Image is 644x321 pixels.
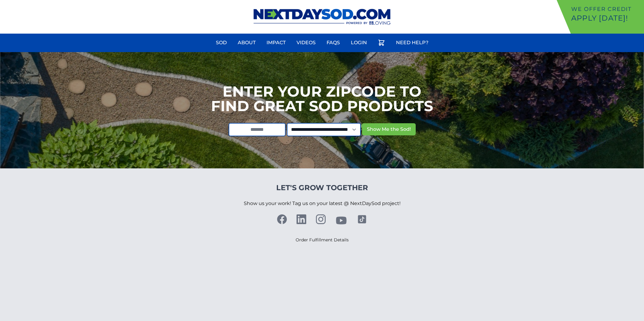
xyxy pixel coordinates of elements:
[211,84,433,113] h1: Enter your Zipcode to Find Great Sod Products
[212,35,230,50] a: Sod
[263,35,289,50] a: Impact
[392,35,432,50] a: Need Help?
[296,237,349,243] a: Order Fulfillment Details
[323,35,344,50] a: FAQs
[244,183,401,193] h4: Let's Grow Together
[571,13,642,23] p: Apply [DATE]!
[347,35,371,50] a: Login
[293,35,319,50] a: Videos
[362,123,416,135] button: Show Me the Sod!
[234,35,259,50] a: About
[244,193,401,214] p: Show us your work! Tag us on your latest @ NextDaySod project!
[571,5,642,13] p: We offer Credit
